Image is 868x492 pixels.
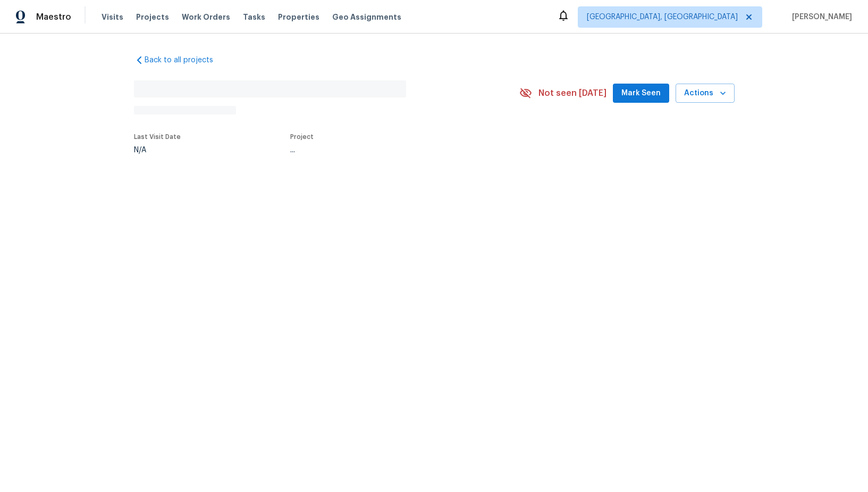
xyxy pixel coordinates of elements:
span: Not seen [DATE] [538,88,606,99]
span: Work Orders [182,12,230,22]
a: Back to all projects [134,55,236,65]
span: Tasks [243,13,265,21]
span: Visits [102,12,123,22]
span: Last Visit Date [134,134,181,140]
div: N/A [134,146,181,154]
span: Maestro [36,12,71,22]
span: [GEOGRAPHIC_DATA], [GEOGRAPHIC_DATA] [587,12,738,22]
div: ... [290,146,494,154]
span: Projects [136,12,169,22]
span: Properties [278,12,319,22]
span: Actions [684,87,726,100]
span: Geo Assignments [332,12,401,22]
button: Actions [676,84,735,103]
span: Mark Seen [621,87,661,100]
button: Mark Seen [613,84,669,103]
span: Project [290,134,314,140]
span: [PERSON_NAME] [788,12,852,22]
